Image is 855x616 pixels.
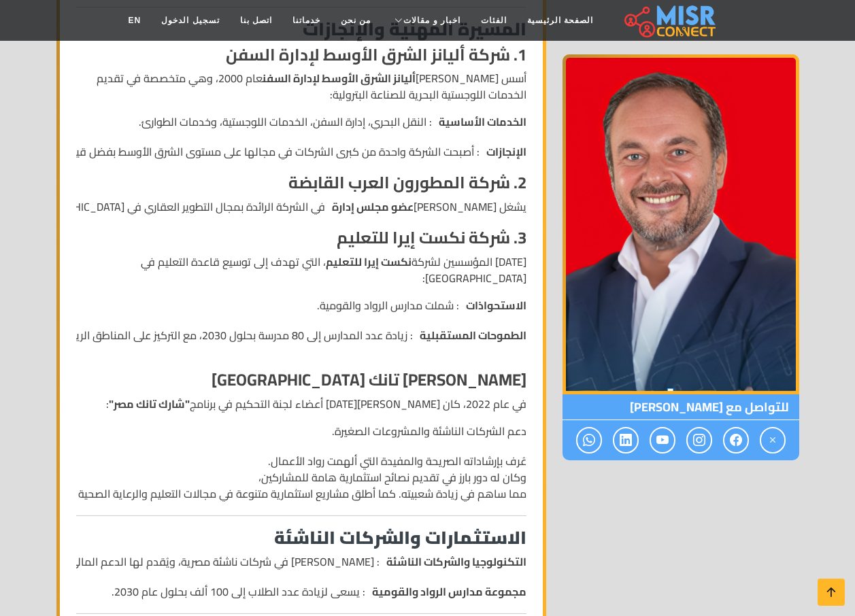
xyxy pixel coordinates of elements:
li: : النقل البحري، إدارة السفن، الخدمات اللوجستية، وخدمات الطوارئ. [76,114,526,130]
a: اخبار و مقالات [381,7,471,33]
strong: 1. شركة أليانز الشرق الأوسط لإدارة السفن [226,39,526,70]
strong: "شارك تانك مصر" [109,394,190,414]
li: : يسعى لزيادة عدد الطلاب إلى 100 ألف بحلول عام 2030. [76,583,526,600]
strong: مجموعة مدارس الرواد والقومية [372,583,526,600]
span: للتواصل مع [PERSON_NAME] [563,394,799,420]
strong: الاستثمارات والشركات الناشئة [274,521,526,554]
li: : أصبحت الشركة واحدة من كبرى الشركات في مجالها على مستوى الشرق الأوسط بفضل قيادته الاستراتيجية. [76,143,526,160]
strong: [PERSON_NAME] تانك [GEOGRAPHIC_DATA] [212,364,526,395]
a: EN [118,7,152,33]
li: : [PERSON_NAME] في شركات ناشئة مصرية، ويُقدم لها الدعم المالي والاستراتيجي لتعزيز الابتكار. [76,553,526,570]
strong: أليانز الشرق الأوسط لإدارة السفن [263,68,416,88]
strong: الخدمات الأساسية [439,114,526,130]
strong: التكنولوجيا والشركات الناشئة [386,553,526,570]
li: عُرف بإرشاداته الصريحة والمفيدة التي ألهمت رواد الأعمال. وكان له دور بارز في تقديم نصائح استثماري... [76,453,526,502]
strong: نكست إيرا للتعليم [326,252,412,272]
strong: الإنجازات [486,143,526,160]
strong: 2. شركة المطورون العرب القابضة [288,167,526,198]
p: في عام 2022، كان [PERSON_NAME][DATE] أعضاء لجنة التحكيم في برنامج : [76,396,526,412]
li: دعم الشركات الناشئة والمشروعات الصغيرة. [76,423,526,439]
strong: الطموحات المستقبلية [420,327,526,343]
li: يشغل [PERSON_NAME] في الشركة الرائدة بمجال التطوير العقاري في [GEOGRAPHIC_DATA] والمنطقة. [76,199,526,215]
a: خدماتنا [282,7,331,33]
p: أسس [PERSON_NAME] عام 2000، وهي متخصصة في تقديم الخدمات اللوجستية البحرية للصناعة البترولية: [76,70,526,103]
a: الفئات [471,7,517,33]
a: تسجيل الدخول [151,7,229,33]
p: [DATE] المؤسسين لشركة ، التي تهدف إلى توسيع قاعدة التعليم في [GEOGRAPHIC_DATA]: [76,254,526,286]
a: اتصل بنا [230,7,282,33]
strong: الاستحواذات [466,297,526,313]
a: الصفحة الرئيسية [517,7,603,33]
strong: عضو مجلس إدارة [332,199,414,215]
span: اخبار و مقالات [403,14,460,27]
img: main.misr_connect [624,3,716,37]
a: من نحن [331,7,381,33]
strong: 3. شركة نكست إيرا للتعليم [337,222,526,253]
img: أحمد طارق خليل [563,54,799,394]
